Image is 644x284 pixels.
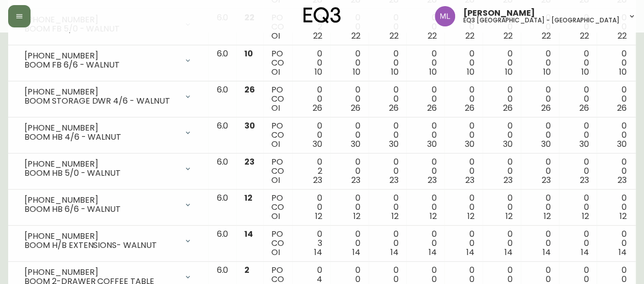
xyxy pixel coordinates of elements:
div: BOOM HB 4/6 - WALNUT [24,133,178,142]
span: 26 [503,102,513,114]
span: 12 [244,192,253,204]
h5: eq3 [GEOGRAPHIC_DATA] - [GEOGRAPHIC_DATA] [463,17,620,23]
div: PO CO [271,157,284,185]
div: 0 0 [414,121,436,149]
img: logo [303,7,341,23]
span: 14 [543,246,551,258]
div: BOOM FB 6/6 - WALNUT [24,60,178,70]
span: 12 [506,210,513,222]
span: 26 [351,102,360,114]
span: OI [271,138,280,150]
div: 0 0 [339,121,360,149]
div: 0 2 [300,157,322,185]
span: 22 [542,30,551,42]
div: PO CO [271,230,284,257]
span: 22 [427,30,436,42]
span: 26 [541,102,551,114]
div: 0 0 [529,85,551,113]
span: 22 [351,30,360,42]
span: [PERSON_NAME] [463,9,535,17]
div: PO CO [271,49,284,77]
div: BOOM FB 5/0 - WALNUT [24,24,178,34]
div: 0 0 [377,85,399,113]
span: 22 [503,30,513,42]
span: 23 [503,174,513,186]
div: 0 0 [491,121,513,149]
div: 0 0 [339,157,360,185]
div: [PHONE_NUMBER]BOOM H/B EXTENSIONS- WALNUT [16,230,200,252]
div: BOOM HB 5/0 - WALNUT [24,169,178,178]
span: 12 [581,210,589,222]
span: 30 [313,138,322,150]
div: PO CO [271,194,284,221]
span: 10 [429,66,436,78]
div: 0 0 [605,230,627,257]
span: 23 [465,174,474,186]
div: [PHONE_NUMBER] [24,87,178,97]
td: 6.0 [208,117,236,153]
span: 26 [389,102,399,114]
div: 0 0 [453,49,474,77]
span: 12 [620,210,627,222]
span: 10 [391,66,399,78]
span: 12 [315,210,322,222]
td: 6.0 [208,153,236,190]
span: 10 [467,66,474,78]
div: BOOM STORAGE DWR 4/6 - WALNUT [24,97,178,106]
span: 2 [244,264,249,276]
span: OI [271,66,280,78]
div: 0 0 [567,194,589,221]
div: BOOM HB 6/6 - WALNUT [24,205,178,214]
div: 0 0 [605,85,627,113]
div: 0 0 [567,230,589,257]
div: 0 0 [567,85,589,113]
span: 22 [389,30,399,42]
div: 0 0 [491,13,513,41]
div: 0 0 [377,49,399,77]
div: 0 2 [300,13,322,41]
span: 30 [617,138,627,150]
div: 0 0 [414,157,436,185]
div: [PHONE_NUMBER] [24,232,178,241]
div: 0 0 [529,157,551,185]
div: 0 0 [453,230,474,257]
div: 0 0 [605,49,627,77]
span: 26 [427,102,436,114]
div: 0 0 [377,157,399,185]
span: 30 [541,138,551,150]
div: 0 0 [567,157,589,185]
div: 0 0 [567,121,589,149]
div: [PHONE_NUMBER]BOOM HB 4/6 - WALNUT [16,121,200,144]
div: 0 0 [377,121,399,149]
div: [PHONE_NUMBER]BOOM HB 6/6 - WALNUT [16,194,200,216]
div: 0 0 [339,230,360,257]
div: 0 0 [605,121,627,149]
span: 10 [315,66,322,78]
div: 0 0 [339,194,360,221]
div: 0 0 [529,230,551,257]
div: 0 0 [529,49,551,77]
div: 0 0 [453,157,474,185]
span: 22 [313,30,322,42]
span: 10 [244,48,253,59]
span: 30 [389,138,399,150]
div: PO CO [271,85,284,113]
span: 26 [617,102,627,114]
div: 0 0 [339,49,360,77]
div: 0 0 [529,121,551,149]
span: 22 [579,30,589,42]
div: 0 0 [491,194,513,221]
div: 0 0 [414,230,436,257]
td: 6.0 [208,190,236,226]
div: 0 0 [605,157,627,185]
span: 14 [390,246,399,258]
span: OI [271,102,280,114]
span: OI [271,174,280,186]
img: baddbcff1c9a25bf9b3a4739eeaf679c [435,6,455,26]
span: 14 [244,228,253,240]
span: 30 [503,138,513,150]
div: 0 3 [300,230,322,257]
div: 0 0 [491,157,513,185]
div: [PHONE_NUMBER]BOOM STORAGE DWR 4/6 - WALNUT [16,85,200,108]
span: 30 [244,120,255,132]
